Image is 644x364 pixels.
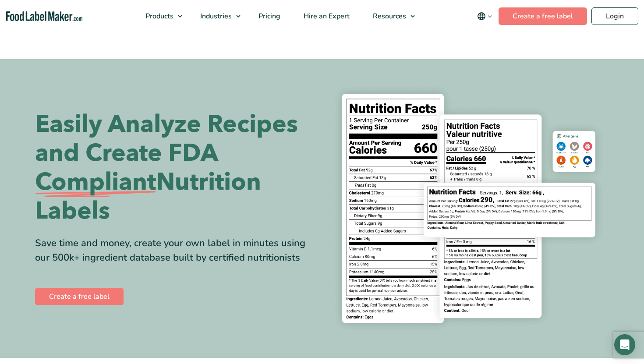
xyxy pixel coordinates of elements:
[301,11,350,21] span: Hire an Expert
[256,11,281,21] span: Pricing
[35,236,315,265] div: Save time and money, create your own label in minutes using our 500k+ ingredient database built b...
[614,334,635,355] div: Open Intercom Messenger
[35,110,315,226] h1: Easily Analyze Recipes and Create FDA Nutrition Labels
[35,288,124,305] a: Create a free label
[143,11,174,21] span: Products
[591,7,638,25] a: Login
[499,7,587,25] a: Create a free label
[35,168,156,197] span: Compliant
[370,11,407,21] span: Resources
[198,11,233,21] span: Industries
